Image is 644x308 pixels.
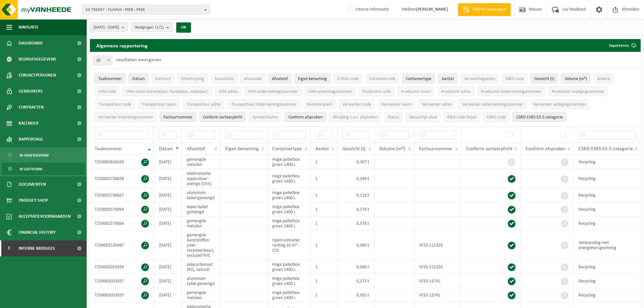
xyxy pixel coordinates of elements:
[152,74,174,83] button: ContractContract: Activate to sort
[182,216,221,231] td: gemengde metalen
[90,39,154,52] h2: Algemene rapportering
[506,77,524,81] span: R&D code
[154,188,182,202] td: [DATE]
[381,102,412,107] span: Verwerker naam
[343,102,371,107] span: Verwerker code
[422,102,452,107] span: Verwerker adres
[579,146,633,151] span: CSRD ESRS E5-5 categorie
[90,274,154,288] td: T250002053337
[460,74,499,83] button: VerwerkingswijzeVerwerkingswijze: Activate to sort
[154,169,182,188] td: [DATE]
[409,115,437,120] span: Gevaarlijk afval
[441,89,471,94] span: Producent adres
[308,89,352,94] span: IHM erkenningsnummer
[531,74,558,83] button: Gewicht (t)Gewicht (t): Activate to sort
[311,188,338,202] td: 1
[338,169,374,188] td: 0,349 t
[90,260,154,274] td: T250002053339
[414,260,461,274] td: VF25-111324
[182,169,221,188] td: elektronische apparatuur - overige (OVE)
[574,216,641,231] td: Recycling
[244,86,301,96] button: IHM ondernemingsnummerIHM ondernemingsnummer: Activate to sort
[19,224,56,240] span: Financial History
[442,77,454,81] span: Aantal
[19,240,55,256] span: Interne modules
[267,288,310,302] td: Hoge palletbox groen 1400 L
[574,155,641,169] td: Recycling
[267,169,310,188] td: Hoge palletbox groen 1400 L
[95,86,119,96] button: IHM codeIHM code: Activate to sort
[142,102,176,107] span: Transporteur naam
[481,89,542,94] span: Producent ondernemingsnummer
[534,77,554,81] span: Gewicht (t)
[19,51,56,67] span: Bedrijfsgegevens
[414,274,461,288] td: VF25-13741
[182,231,221,260] td: gemengde kunststoffen (niet-recycleerbaar), exclusief PVC
[379,146,405,151] span: Volume (m³)
[305,86,356,96] button: IHM erkenningsnummerIHM erkenningsnummer: Activate to sort
[135,23,164,32] span: Vestigingen
[240,74,265,83] button: AfvalcodeAfvalcode: Activate to sort
[303,99,336,109] button: NummerplaatNummerplaat: Activate to sort
[338,260,374,274] td: 0,080 t
[487,115,506,120] span: CSRD code
[574,274,641,288] td: Recycling
[163,115,193,120] span: Factuurnummer
[464,77,495,81] span: Verwerkingswijze
[187,146,205,151] span: Afvalstof
[126,89,208,94] span: IHM naam (inzamelaar, handelaar, makelaar)
[533,102,586,107] span: Verwerker vestigingsnummer
[272,77,288,81] span: Afvalstof
[267,202,310,216] td: Hoge palletbox groen 1400 L
[414,231,461,260] td: VF25-111323
[19,67,56,83] span: Contactpersonen
[285,112,326,122] button: Conform afspraken : Activate to sort
[154,260,182,274] td: [DATE]
[402,74,435,83] button: ContainertypeContainertype: Activate to sort
[225,146,259,151] span: Eigen benaming
[447,115,476,120] span: R&D code finaal
[248,89,298,94] span: IHM ondernemingsnummer
[90,22,128,32] button: [DATE] - [DATE]
[90,202,154,216] td: T250002579064
[397,86,434,96] button: Producent naamProducent naam: Activate to sort
[98,115,153,120] span: Verwerker erkenningsnummer
[338,188,374,202] td: 0,118 t
[574,260,641,274] td: Recycling
[181,77,204,81] span: Omschrijving
[199,112,246,122] button: Conform sorteerplicht : Activate to sort
[131,22,172,32] button: Vestigingen(1/1)
[388,115,399,120] span: Status
[19,131,43,147] span: Rapportage
[444,112,480,122] button: R&D code finaalR&amp;D code finaal: Activate to sort
[530,99,590,109] button: Verwerker vestigingsnummerVerwerker vestigingsnummer: Activate to sort
[438,74,457,83] button: AantalAantal: Activate to sort
[462,102,523,107] span: Verwerker ondernemingsnummer
[513,112,566,122] button: CSRD ESRS E5-5 categorieCSRD ESRS E5-5 categorie: Activate to sort
[516,115,563,120] span: CSRD ESRS E5-5 categorie
[502,74,527,83] button: R&D codeR&amp;D code: Activate to sort
[182,288,221,302] td: gemengde metalen
[338,274,374,288] td: 0,273 t
[311,274,338,288] td: 1
[90,169,154,188] td: T250002736828
[249,112,282,122] button: SorteerfoutenSorteerfouten: Activate to sort
[20,163,42,175] span: In lijstvorm
[244,77,262,81] span: Afvalcode
[203,115,242,120] span: Conform sorteerplicht
[477,86,545,96] button: Producent ondernemingsnummerProducent ondernemingsnummer: Activate to sort
[187,102,221,107] span: Transporteur adres
[438,86,474,96] button: Producent adresProducent adres: Activate to sort
[182,274,221,288] td: aluminium kabel gemengd
[561,74,590,83] button: Volume (m³)Volume (m³): Activate to sort
[552,89,605,94] span: Producent vestigingsnummer
[95,146,122,151] span: Taaknummer
[19,208,71,224] span: Acceptatievoorwaarden
[311,169,338,188] td: 1
[594,74,614,83] button: AndereAndere: Activate to sort
[267,231,310,260] td: Open container renting 10 m³ - C10
[93,56,112,65] span: 10
[95,74,126,83] button: TaaknummerTaaknummer: Activate to remove sorting
[574,188,641,202] td: Recycling
[346,5,389,14] label: Interne informatie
